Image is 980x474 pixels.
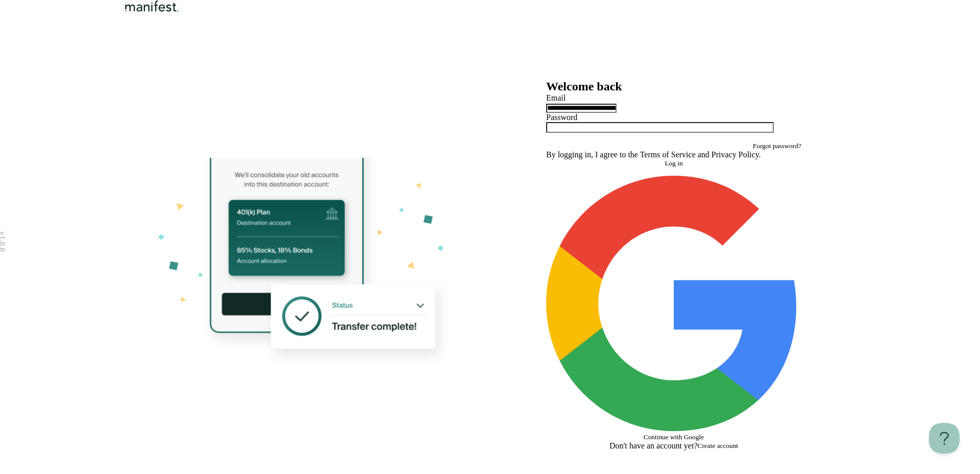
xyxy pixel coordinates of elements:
[712,150,759,159] a: Privacy Policy
[546,176,801,441] button: Continue with Google
[546,159,801,168] button: Log in
[640,150,696,159] a: Terms of Service
[609,441,698,451] span: Don't have an account yet?
[753,142,801,150] button: Forgot password?
[546,93,566,102] label: Email
[929,423,960,454] iframe: Help Scout Beacon - Open
[546,150,801,159] p: By logging in, I agree to the and .
[644,433,704,441] span: Continue with Google
[698,442,739,450] button: Create account
[546,113,577,122] label: Password
[665,159,682,167] span: Log in
[698,442,739,449] span: Create account
[546,80,801,93] h2: Welcome back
